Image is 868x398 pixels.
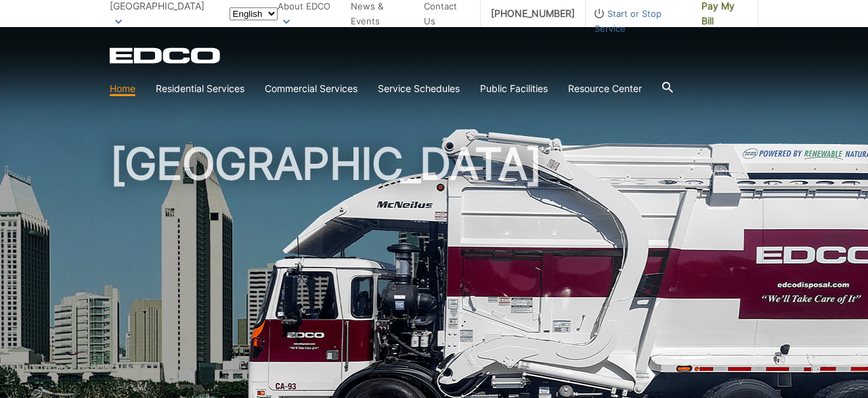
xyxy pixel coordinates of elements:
select: Select a language [230,7,278,20]
a: Residential Services [156,81,244,96]
a: Commercial Services [265,81,357,96]
a: Service Schedules [378,81,460,96]
a: Public Facilities [480,81,548,96]
a: EDCD logo. Return to the homepage. [110,47,222,64]
a: Resource Center [568,81,642,96]
a: Home [110,81,135,96]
